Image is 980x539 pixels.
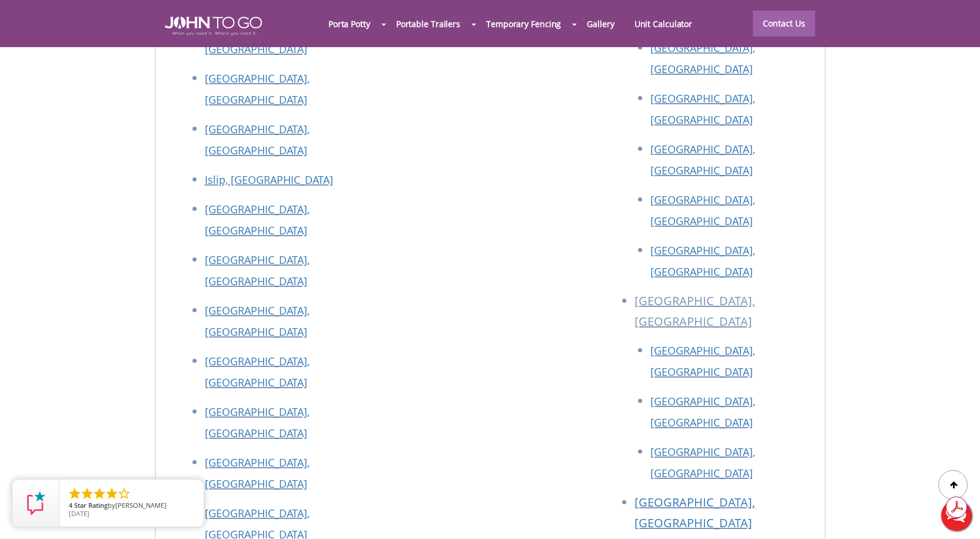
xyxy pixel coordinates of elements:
[69,509,89,518] span: [DATE]
[74,501,108,510] span: Star Rating
[105,487,119,501] li: 
[117,487,131,501] li: 
[24,491,48,515] img: Review Rating
[68,487,82,501] li: 
[80,487,94,501] li: 
[933,492,980,539] button: Live Chat
[69,501,72,510] span: 4
[69,502,194,510] span: by
[92,487,107,501] li: 
[115,501,167,510] span: [PERSON_NAME]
